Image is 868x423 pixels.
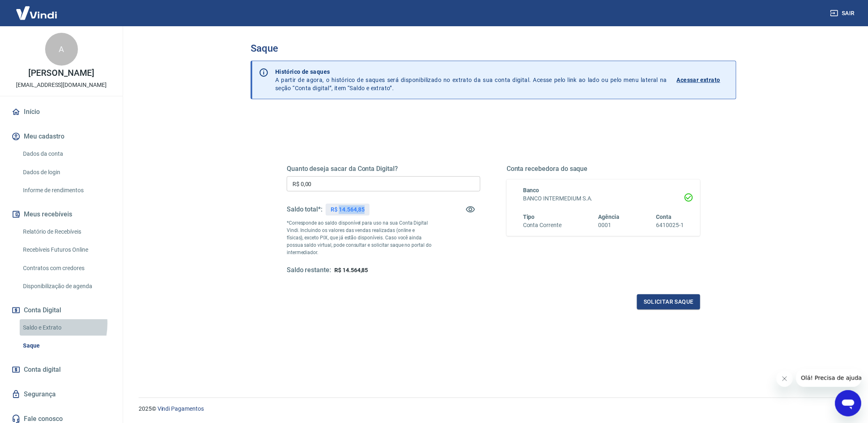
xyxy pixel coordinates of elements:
a: Recebíveis Futuros Online [20,241,113,258]
p: A partir de agora, o histórico de saques será disponibilizado no extrato da sua conta digital. Ac... [275,68,667,92]
span: Agência [598,214,620,220]
span: Tipo [523,214,535,220]
a: Disponibilização de agenda [20,278,113,295]
a: Dados da conta [20,146,113,162]
span: Banco [523,187,539,193]
span: R$ 14.564,85 [334,267,368,273]
a: Saldo e Extrato [20,319,113,336]
span: Olá! Precisa de ajuda? [5,6,69,12]
span: Conta [656,214,672,220]
h3: Saque [251,43,736,54]
h5: Saldo total*: [287,205,322,214]
div: A [45,33,78,66]
a: Dados de login [20,164,113,181]
a: Relatório de Recebíveis [20,223,113,240]
p: 2025 © [139,405,848,413]
p: [EMAIL_ADDRESS][DOMAIN_NAME] [16,81,107,89]
img: Vindi [10,0,63,25]
a: Início [10,103,113,121]
a: Contratos com credores [20,260,113,277]
h5: Quanto deseja sacar da Conta Digital? [287,165,480,173]
p: Acessar extrato [677,76,720,84]
a: Saque [20,337,113,354]
button: Meu cadastro [10,127,113,146]
a: Informe de rendimentos [20,182,113,199]
iframe: Botão para abrir a janela de mensagens [835,390,861,416]
span: Conta digital [24,364,61,375]
button: Sair [829,6,858,21]
button: Conta Digital [10,301,113,319]
h6: 6410025-1 [656,221,684,230]
a: Conta digital [10,361,113,379]
h5: Saldo restante: [287,266,331,275]
p: Histórico de saques [275,68,667,76]
iframe: Fechar mensagem [777,371,793,387]
a: Segurança [10,385,113,403]
button: Solicitar saque [637,294,700,309]
p: R$ 14.564,85 [331,205,364,214]
h5: Conta recebedora do saque [507,165,700,173]
h6: Conta Corrente [523,221,562,230]
p: *Corresponde ao saldo disponível para uso na sua Conta Digital Vindi. Incluindo os valores das ve... [287,219,432,256]
h6: BANCO INTERMEDIUM S.A. [523,194,684,203]
button: Meus recebíveis [10,205,113,223]
a: Vindi Pagamentos [158,405,204,412]
p: [PERSON_NAME] [28,69,94,77]
iframe: Mensagem da empresa [796,369,861,387]
a: Acessar extrato [677,68,729,92]
h6: 0001 [598,221,620,230]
